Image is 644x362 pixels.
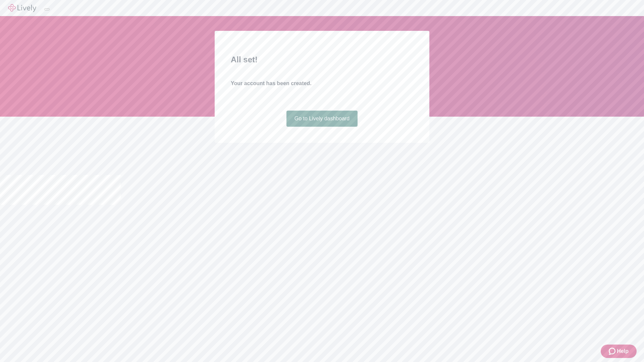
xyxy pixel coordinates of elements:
[617,347,629,355] span: Help
[8,4,36,12] img: Lively
[231,79,413,87] h4: Your account has been created.
[286,111,358,127] a: Go to Lively dashboard
[231,54,413,66] h2: All set!
[601,345,637,358] button: Zendesk support iconHelp
[609,347,617,355] svg: Zendesk support icon
[44,8,50,10] button: Log out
